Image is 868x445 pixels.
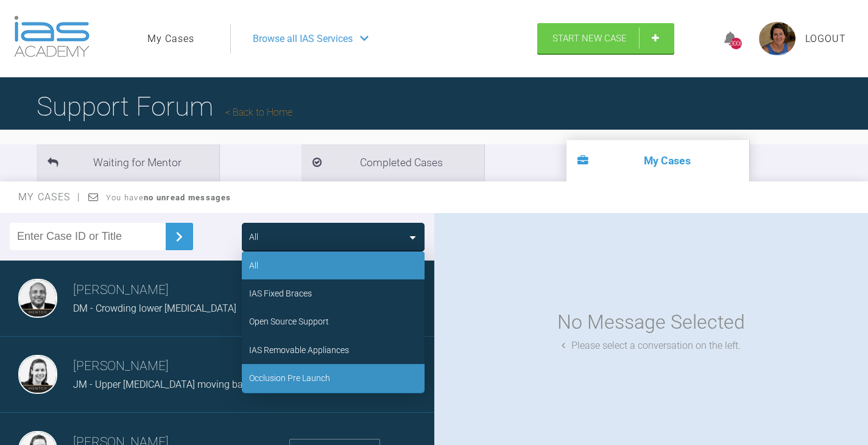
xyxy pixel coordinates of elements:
a: Start New Case [537,23,674,54]
div: Please select a conversation on the left. [562,338,741,354]
div: No Message Selected [557,307,745,338]
li: Waiting for Mentor [37,144,219,181]
h3: [PERSON_NAME] [73,356,289,377]
div: Open Source Support [249,315,329,328]
img: chevronRight.28bd32b0.svg [169,227,189,247]
a: My Cases [147,31,194,47]
span: My Cases [18,191,81,203]
div: IAS Removable Appliances [249,343,349,357]
div: IAS Fixed Braces [249,287,312,300]
img: Kelly Toft [18,355,57,394]
img: logo-light.3e3ef733.png [14,16,90,57]
span: DM - Crowding lower [MEDICAL_DATA] [73,303,236,314]
h1: Support Forum [37,85,292,128]
li: My Cases [566,140,749,181]
strong: no unread messages [144,193,231,202]
span: JM - Upper [MEDICAL_DATA] moving back [73,379,253,390]
img: profile.png [759,22,796,55]
div: All [249,259,258,272]
span: Browse all IAS Services [253,31,353,47]
a: Back to Home [225,107,292,118]
div: All [249,230,258,244]
div: Occlusion Pre Launch [249,371,330,385]
span: Start New Case [552,33,627,44]
input: Enter Case ID or Title [10,223,166,250]
h3: [PERSON_NAME] [73,280,303,301]
div: 3006 [730,38,742,49]
a: Logout [805,31,846,47]
span: You have [106,193,231,202]
img: Utpalendu Bose [18,279,57,318]
li: Completed Cases [302,144,484,181]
